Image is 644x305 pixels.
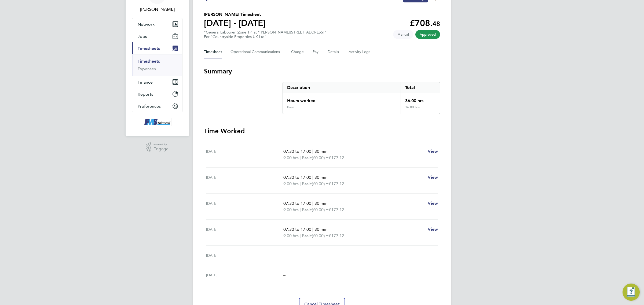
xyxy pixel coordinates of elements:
div: [DATE] [206,174,283,187]
button: Operational Communications [230,46,283,58]
span: (£0.00) = [312,207,329,212]
a: View [428,148,438,155]
div: Timesheets [132,54,182,76]
h3: Summary [204,67,440,76]
span: Lawrence Schott [132,6,182,13]
span: £177.12 [329,155,344,160]
span: Basic [302,155,312,161]
div: For "Countryside Properties UK Ltd" [204,35,326,39]
span: Network [138,22,155,27]
span: – [283,253,286,258]
a: View [428,174,438,181]
button: Activity Logs [349,46,371,58]
span: This timesheet was manually created. [393,30,413,39]
span: 9.00 hrs [283,181,299,186]
button: Pay [313,46,319,58]
div: Total [401,82,440,93]
div: [DATE] [206,252,283,259]
span: (£0.00) = [312,181,329,186]
a: Powered byEngage [146,142,169,152]
span: 30 min [314,149,328,154]
a: Expenses [138,66,156,71]
a: View [428,200,438,207]
span: £177.12 [329,207,344,212]
span: Basic [302,181,312,187]
span: £177.12 [329,233,344,238]
span: Preferences [138,104,161,109]
span: View [428,175,438,180]
span: Basic [302,207,312,213]
span: 30 min [314,227,328,232]
div: 36.00 hrs [401,105,440,114]
span: 07:30 to 17:00 [283,227,311,232]
span: | [312,175,313,180]
span: | [300,181,301,186]
span: £177.12 [329,181,344,186]
img: f-mead-logo-retina.png [143,118,171,126]
app-decimal: £708. [410,18,440,28]
a: Timesheets [138,59,160,64]
span: 07:30 to 17:00 [283,201,311,206]
span: 48 [433,20,440,28]
button: Charge [291,46,304,58]
span: Powered by [153,142,169,147]
div: "General Labourer (Zone 1)" at "[PERSON_NAME][STREET_ADDRESS]" [204,30,326,39]
span: | [312,227,313,232]
button: Timesheets [132,42,182,54]
span: Jobs [138,34,147,39]
span: Timesheets [138,46,160,51]
button: Preferences [132,100,182,112]
div: Description [283,82,401,93]
a: Go to home page [132,118,182,126]
span: This timesheet has been approved. [415,30,440,39]
span: View [428,149,438,154]
h2: [PERSON_NAME] Timesheet [204,11,266,18]
h3: Time Worked [204,127,440,135]
span: Engage [153,147,169,151]
button: Engage Resource Center [623,284,640,301]
span: 07:30 to 17:00 [283,149,311,154]
div: [DATE] [206,200,283,213]
span: 30 min [314,175,328,180]
span: (£0.00) = [312,155,329,160]
span: 30 min [314,201,328,206]
span: – [283,272,286,277]
div: [DATE] [206,148,283,161]
span: 07:30 to 17:00 [283,175,311,180]
button: Reports [132,88,182,100]
span: 9.00 hrs [283,155,299,160]
span: | [312,149,313,154]
span: Reports [138,92,153,97]
button: Jobs [132,30,182,42]
span: 9.00 hrs [283,207,299,212]
span: | [300,233,301,238]
span: | [300,207,301,212]
a: View [428,226,438,233]
button: Timesheet [204,46,222,58]
div: [DATE] [206,272,283,278]
span: 9.00 hrs [283,233,299,238]
span: View [428,201,438,206]
span: View [428,227,438,232]
button: Details [328,46,340,58]
h1: [DATE] - [DATE] [204,18,266,28]
span: Basic [302,233,312,239]
span: Finance [138,80,153,85]
div: [DATE] [206,226,283,239]
div: Basic [287,105,295,109]
div: 36.00 hrs [401,93,440,105]
span: | [300,155,301,160]
button: Finance [132,76,182,88]
span: | [312,201,313,206]
div: Hours worked [283,93,401,105]
div: Summary [283,82,440,114]
span: (£0.00) = [312,233,329,238]
button: Network [132,18,182,30]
